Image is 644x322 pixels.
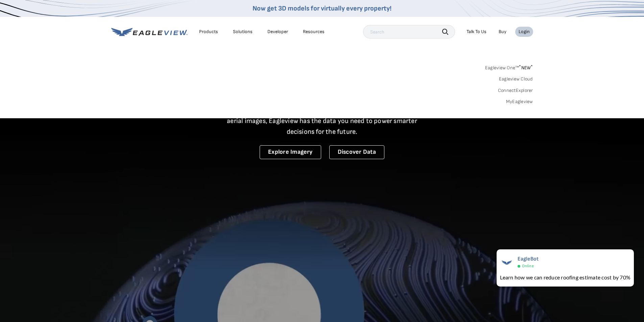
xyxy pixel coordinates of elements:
a: Now get 3D models for virtually every property! [253,4,391,13]
img: EagleBot [500,256,514,269]
div: Talk To Us [467,29,486,35]
a: Developer [267,29,288,35]
a: MyEagleview [506,99,533,105]
a: Eagleview One™*NEW* [485,63,533,71]
div: Products [199,29,218,35]
a: ConnectExplorer [498,88,533,94]
a: Discover Data [329,145,384,159]
div: Learn how we can reduce roofing estimate cost by 70% [500,273,630,281]
div: Login [519,29,530,35]
p: A new era starts here. Built on more than 3.5 billion high-resolution aerial images, Eagleview ha... [219,105,426,137]
span: NEW [519,65,533,71]
div: Solutions [233,29,253,35]
span: EagleBot [518,256,539,262]
a: Eagleview Cloud [499,76,533,82]
a: Buy [499,29,506,35]
span: Online [522,264,534,269]
input: Search [363,25,455,39]
div: Resources [303,29,325,35]
a: Explore Imagery [260,145,321,159]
